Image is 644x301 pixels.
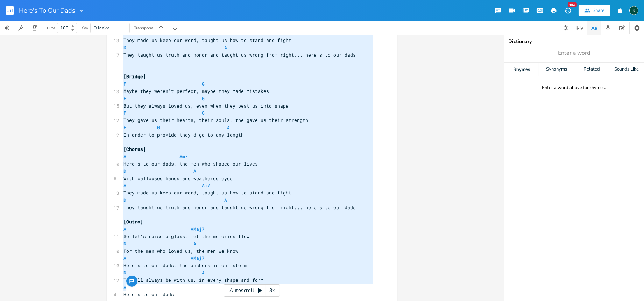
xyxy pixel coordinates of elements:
div: Enter a word above for rhymes. [542,85,606,91]
span: AMaj7 [191,255,205,261]
span: They taught us truth and honor and taught us wrong from right... here's to our dads [123,204,356,211]
span: They made us keep our word, taught us how to stand and fight [123,190,291,196]
span: So let's raise a glass, let the memories flow [123,233,249,240]
span: G [202,95,205,102]
div: Share [593,7,604,14]
span: Am7 [202,182,210,189]
span: D [123,197,126,203]
span: They gave us their hearts, their souls, the gave us their strength [123,117,308,123]
div: Autoscroll [224,284,280,297]
div: BPM [47,26,55,30]
span: A [227,124,230,131]
div: Related [574,63,609,76]
span: D [123,270,126,276]
button: K [629,2,638,19]
span: Maybe they weren't perfect, maybe they made mistakes [123,88,269,94]
div: Dictionary [508,39,640,44]
div: New [568,2,577,7]
span: [Outro] [123,219,143,225]
span: They made us keep our word, taught us how to stand and fight [123,37,291,43]
span: A [224,44,227,51]
div: Key [81,26,88,30]
span: [Chorus] [123,146,146,152]
span: They taught us truth and honor and taught us wrong from right... here's to our dads [123,52,356,58]
span: With calloused hands and weathered eyes [123,175,233,182]
span: F [123,81,126,87]
span: Here's to our dads, the anchors in our storm [123,262,247,269]
div: 3x [266,284,278,297]
span: A [123,30,126,36]
span: [Bridge] [123,73,146,80]
span: A [123,153,126,160]
span: Am7 [202,30,210,36]
span: Am7 [179,153,188,160]
button: Share [579,5,610,16]
span: D [123,168,126,174]
span: A [193,168,196,174]
span: AMaj7 [191,226,205,232]
span: They'll always be with us, in every shape and form [123,277,263,283]
div: Synonyms [539,63,574,76]
button: New [561,4,575,17]
div: Rhymes [504,63,539,76]
span: F [123,95,126,102]
span: A [123,255,126,261]
span: F [123,110,126,116]
div: Sounds Like [609,63,644,76]
span: Here's to our dads [123,291,174,298]
span: D [123,241,126,247]
div: Transpose [134,26,153,30]
span: Here's To Our Dads [19,7,75,14]
span: A [123,182,126,189]
span: G [157,124,160,131]
span: Enter a word [558,49,590,57]
span: But they always loved us, even when they beat us into shape [123,103,289,109]
span: D [123,44,126,51]
span: In order to provide they'd go to any length [123,132,244,138]
span: F [123,124,126,131]
span: G [202,81,205,87]
span: A [202,270,205,276]
span: G [202,110,205,116]
span: A [123,226,126,232]
span: A [193,241,196,247]
span: Here's to our dads, the men who shaped our lives [123,161,258,167]
div: Koval [629,6,638,15]
span: A [123,284,126,291]
span: For the men who loved us, the men we know [123,248,238,254]
span: D Major [93,25,109,31]
span: A [224,197,227,203]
